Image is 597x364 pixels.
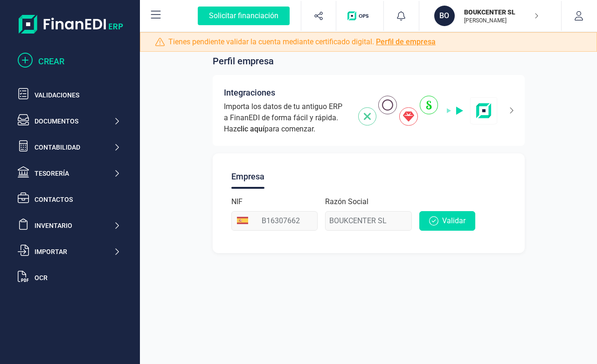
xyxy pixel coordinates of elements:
[342,1,378,31] button: Logo de OPS
[434,6,455,26] div: BO
[224,86,275,99] span: Integraciones
[35,221,113,230] div: Inventario
[325,196,368,207] label: Razón Social
[35,195,120,204] div: Contactos
[358,96,498,126] img: integrations-img
[35,169,113,178] div: Tesorería
[376,37,436,46] a: Perfil de empresa
[35,143,113,152] div: Contabilidad
[19,15,123,34] img: Logo Finanedi
[442,215,465,227] span: Validar
[187,1,301,31] button: Solicitar financiación
[38,55,120,68] div: CREAR
[35,117,113,126] div: Documentos
[213,55,274,68] span: Perfil empresa
[231,165,264,189] div: Empresa
[231,196,243,207] label: NIF
[430,1,550,31] button: BOBOUKCENTER SL[PERSON_NAME]
[347,11,372,21] img: Logo de OPS
[224,101,347,135] span: Importa los datos de tu antiguo ERP a FinanEDI de forma fácil y rápida. Haz para comenzar.
[35,90,120,100] div: Validaciones
[419,211,475,231] button: Validar
[464,17,539,24] p: [PERSON_NAME]
[35,247,113,256] div: Importar
[237,124,264,133] span: clic aquí
[464,7,539,17] p: BOUKCENTER SL
[168,36,436,48] span: Tienes pendiente validar la cuenta mediante certificado digital.
[35,273,120,282] div: OCR
[198,7,290,25] div: Solicitar financiación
